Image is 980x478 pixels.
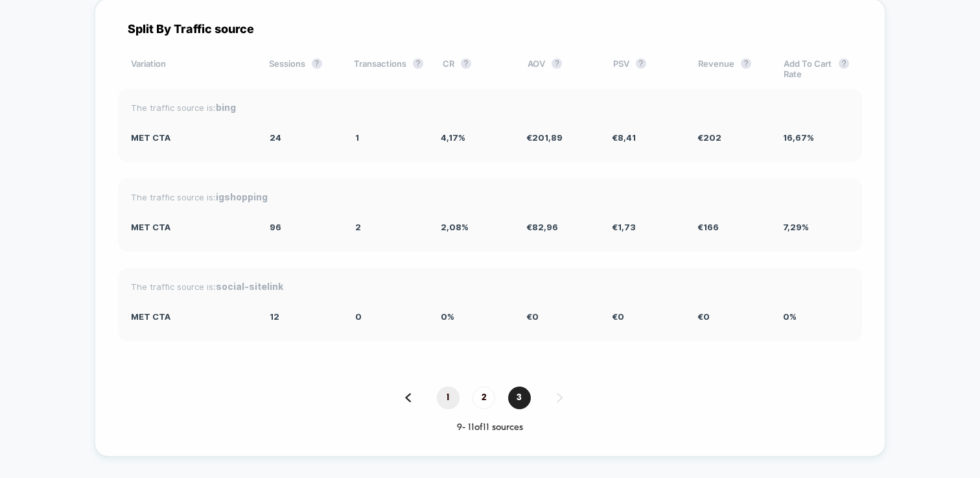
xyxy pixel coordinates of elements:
div: The traffic source is: [131,191,849,202]
strong: bing [216,102,236,113]
div: Met CTA [131,311,250,322]
div: The traffic source is: [131,102,849,113]
div: AOV [528,58,593,79]
div: Add To Cart Rate [784,58,849,79]
div: Met CTA [131,222,250,232]
button: ? [413,58,423,69]
button: ? [741,58,751,69]
span: 1 [437,387,460,409]
div: 9 - 11 of 11 sources [118,422,862,433]
div: PSV [613,58,679,79]
div: Met CTA [131,132,250,143]
span: € 201,89 [526,132,563,143]
div: The traffic source is: [131,281,849,292]
span: 2 [355,222,361,232]
div: CR [443,58,508,79]
span: € 8,41 [612,132,636,143]
span: 12 [270,311,279,322]
div: Variation [131,58,250,79]
span: 7,29 % [783,222,809,232]
span: 2,08 % [441,222,469,232]
strong: social-sitelink [216,281,283,292]
button: ? [552,58,562,69]
button: ? [636,58,646,69]
span: € 0 [526,311,539,322]
span: 16,67 % [783,132,814,143]
span: € 202 [697,132,721,143]
button: ? [312,58,322,69]
span: 96 [270,222,281,232]
button: ? [839,58,849,69]
span: 0 % [783,311,797,322]
span: € 166 [697,222,719,232]
div: Sessions [269,58,334,79]
span: € 0 [612,311,624,322]
span: 0 [355,311,362,322]
span: € 1,73 [612,222,636,232]
span: 0 % [441,311,454,322]
span: 4,17 % [441,132,465,143]
div: Transactions [354,58,423,79]
img: pagination back [405,393,411,402]
span: € 82,96 [526,222,558,232]
span: € 0 [697,311,710,322]
div: Split By Traffic source [118,22,862,36]
strong: igshopping [216,191,268,202]
span: 2 [472,387,495,409]
button: ? [461,58,471,69]
div: Revenue [698,58,764,79]
span: 3 [508,387,531,409]
span: 24 [270,132,281,143]
span: 1 [355,132,359,143]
